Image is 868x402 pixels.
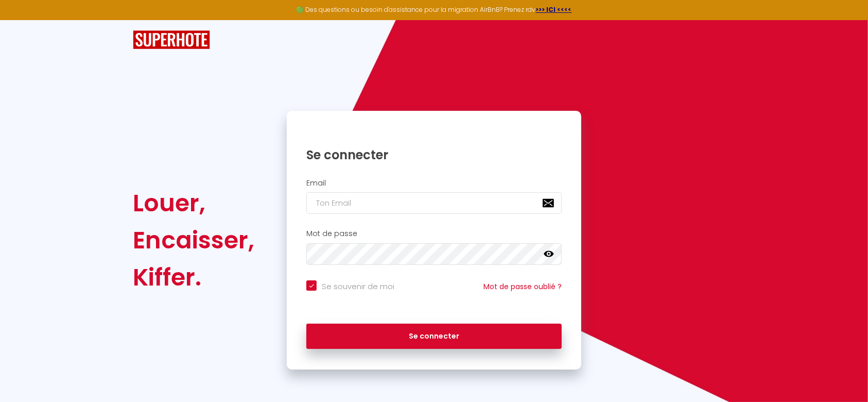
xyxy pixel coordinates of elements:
img: SuperHote logo [133,30,210,49]
button: Se connecter [306,324,562,349]
h2: Mot de passe [306,229,562,238]
a: >>> ICI <<<< [536,5,572,14]
a: Mot de passe oublié ? [483,281,562,292]
div: Kiffer. [133,259,254,296]
input: Ton Email [306,192,562,214]
h1: Se connecter [306,147,562,163]
h2: Email [306,179,562,188]
div: Louer, [133,185,254,222]
div: Encaisser, [133,222,254,259]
